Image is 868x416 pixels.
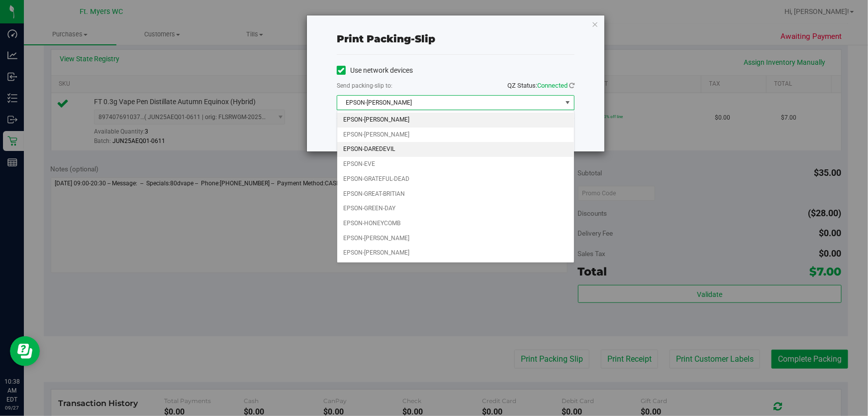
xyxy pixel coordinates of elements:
span: EPSON-[PERSON_NAME] [337,96,562,110]
label: Send packing-slip to: [337,81,392,90]
label: Use network devices [337,65,413,76]
li: EPSON-[PERSON_NAME] [337,231,574,246]
span: select [562,96,574,110]
li: EPSON-GRATEFUL-DEAD [337,172,574,187]
li: EPSON-DAREDEVIL [337,142,574,157]
li: EPSON-GREEN-DAY [337,201,574,216]
li: EPSON-GREAT-BRITIAN [337,187,574,202]
span: Connected [537,82,568,89]
iframe: Resource center [10,336,40,366]
li: EPSON-[PERSON_NAME] [337,128,574,142]
li: EPSON-[PERSON_NAME] [337,113,574,128]
span: QZ Status: [507,82,575,89]
li: EPSON-HONEYCOMB [337,216,574,231]
span: Print packing-slip [337,33,435,45]
li: EPSON-EVE [337,157,574,172]
li: EPSON-[PERSON_NAME] [337,246,574,261]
